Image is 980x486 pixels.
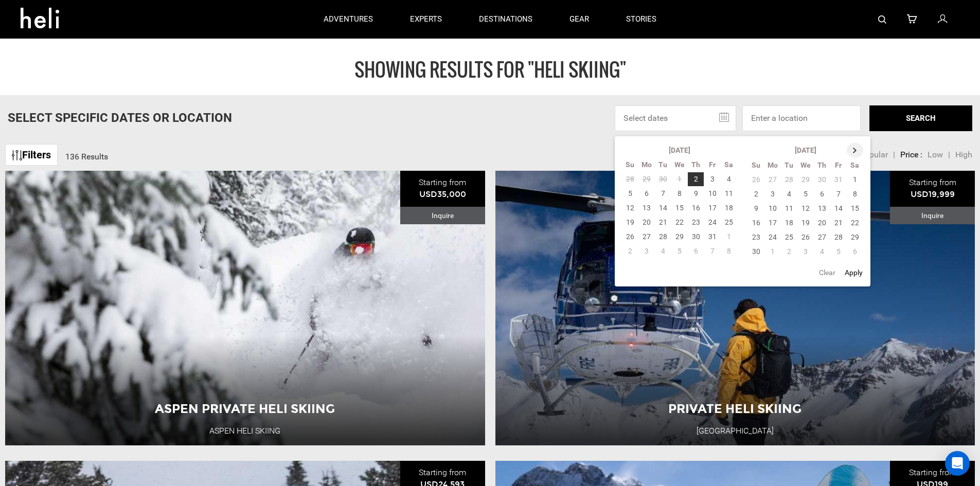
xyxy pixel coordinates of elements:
input: Enter a location [742,105,861,131]
a: Filters [5,144,58,166]
span: High [955,150,972,159]
button: Clear [816,263,839,282]
p: Select Specific Dates Or Location [8,109,232,127]
button: Apply [842,263,866,282]
input: Select dates [615,105,736,131]
li: | [948,149,950,161]
th: [DATE] [638,143,721,157]
span: Popular [860,150,888,159]
span: 136 Results [65,152,108,161]
th: [DATE] [764,143,847,158]
div: Open Intercom Messenger [945,451,970,476]
li: | [893,149,895,161]
p: destinations [479,14,532,25]
p: experts [410,14,442,25]
img: search-bar-icon.svg [878,15,886,24]
li: Price : [900,149,922,161]
img: btn-icon.svg [12,150,22,160]
button: SEARCH [869,105,972,131]
span: Low [928,150,943,159]
p: adventures [324,14,373,25]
